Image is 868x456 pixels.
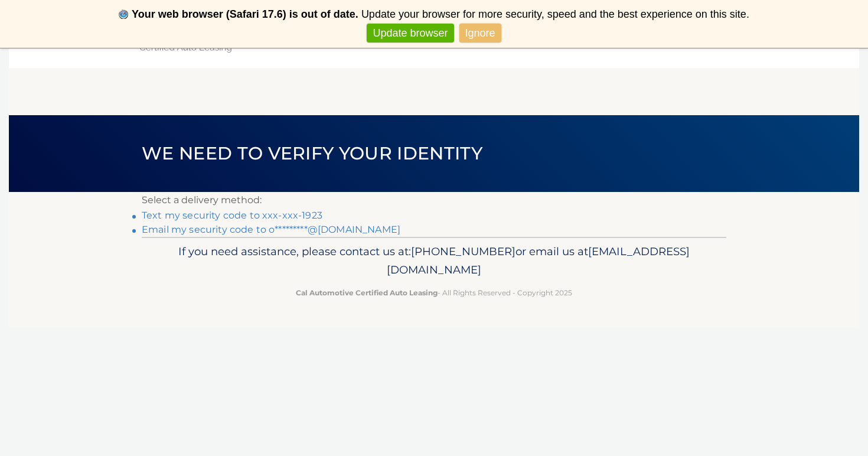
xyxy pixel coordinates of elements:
[132,8,358,20] b: Your web browser (Safari 17.6) is out of date.
[142,142,482,164] span: We need to verify your identity
[367,24,453,43] a: Update browser
[361,8,749,20] span: Update your browser for more security, speed and the best experience on this site.
[142,210,322,221] a: Text my security code to xxx-xxx-1923
[149,242,719,280] p: If you need assistance, please contact us at: or email us at
[411,245,515,258] span: [PHONE_NUMBER]
[142,192,726,209] p: Select a delivery method:
[296,288,438,297] strong: Cal Automotive Certified Auto Leasing
[149,286,719,299] p: - All Rights Reserved - Copyright 2025
[142,224,400,235] a: Email my security code to o*********@[DOMAIN_NAME]
[459,24,501,43] a: Ignore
